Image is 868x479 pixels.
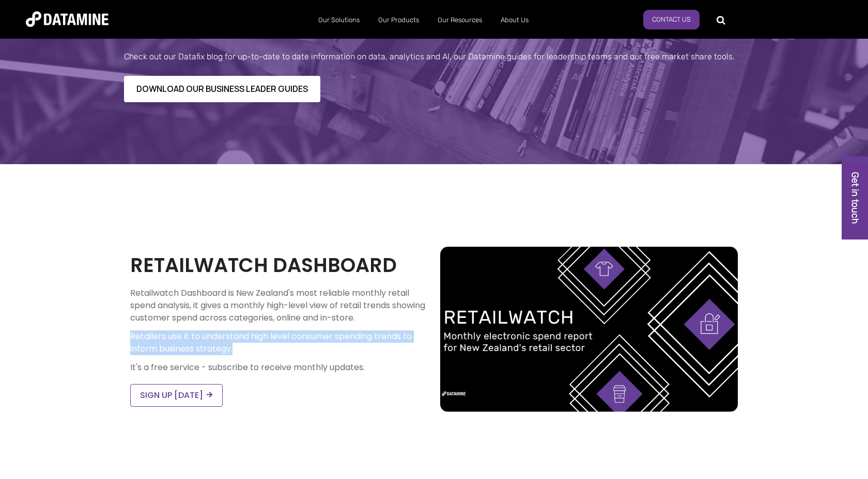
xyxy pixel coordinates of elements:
[440,247,738,412] img: Retailwatch Report Template
[643,10,700,29] a: Contact us
[26,11,109,27] img: Datamine
[124,52,735,61] span: Check out our Datafix blog for up-to-date to date information on data, analytics and AI, our Data...
[491,7,538,34] a: About Us
[428,7,491,34] a: Our Resources
[124,23,744,42] h1: EXPLORE Our Resources
[130,287,425,324] span: Retailwatch Dashboard is New Zealand's most reliable monthly retail spend analysis, it gives a mo...
[130,361,365,373] span: It's a free service - subscribe to receive monthly updates.
[130,251,428,279] h2: RETAILWATCH DASHBOARD
[309,7,369,34] a: Our Solutions
[130,384,223,407] a: SIGN UP [DATE]
[124,76,320,102] a: DOWNLOAD OUR BUSINESS LEADER GUIDES
[842,156,868,239] a: Get in touch
[369,7,428,34] a: Our Products
[130,330,412,355] span: Retailers use it to understand high level consumer spending trends to inform business strategy.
